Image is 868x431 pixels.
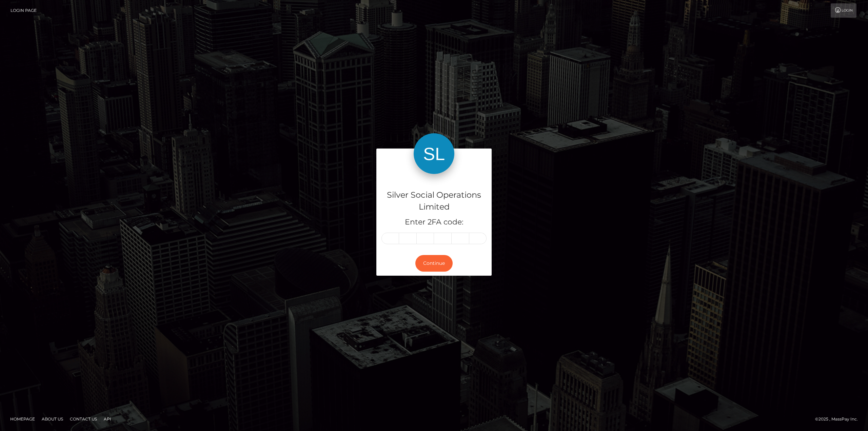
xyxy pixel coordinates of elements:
a: Login Page [11,3,37,18]
a: Contact Us [67,414,100,424]
h5: Enter 2FA code: [381,217,487,228]
a: About Us [39,414,66,424]
div: © 2025 , MassPay Inc. [815,415,863,423]
a: API [101,414,114,424]
button: Continue [415,255,453,272]
a: Homepage [7,414,38,424]
a: Login [831,3,856,18]
h4: Silver Social Operations Limited [381,189,487,213]
img: Silver Social Operations Limited [414,133,454,174]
